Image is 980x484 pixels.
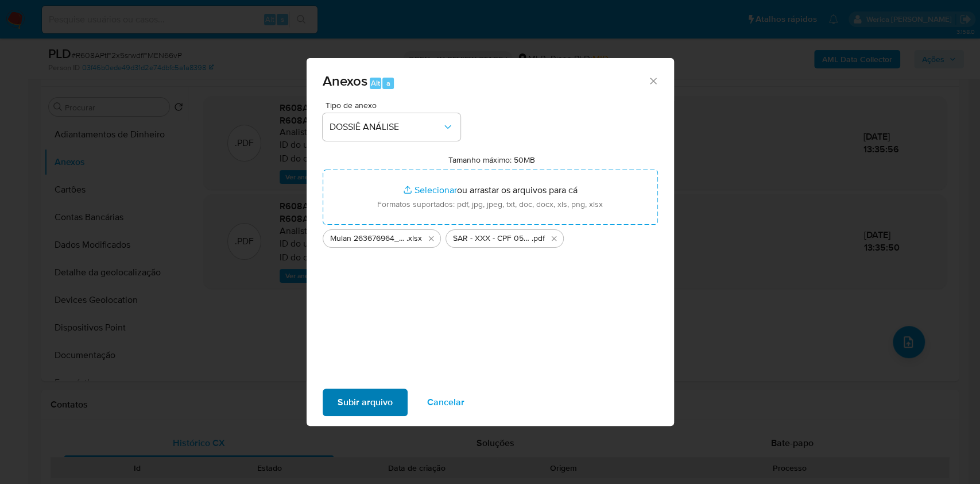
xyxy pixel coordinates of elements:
[424,232,438,245] button: Excluir Mulan 263676964_2025_09_11_09_42_13.xlsx
[323,225,658,248] ul: Arquivos selecionados
[338,390,393,415] span: Subir arquivo
[386,78,390,89] span: a
[323,389,408,416] button: Subir arquivo
[323,113,460,141] button: DOSSIÊ ANÁLISE
[323,71,367,91] span: Anexos
[427,390,464,415] span: Cancelar
[532,233,545,244] span: .pdf
[406,233,422,244] span: .xlsx
[448,155,535,165] label: Tamanho máximo: 50MB
[547,232,561,245] button: Excluir SAR - XXX - CPF 05820568370 - JOCELIO LOPES CAVALCANTE FILHO.pdf
[453,233,532,244] span: SAR - XXX - CPF 05820568370 - [PERSON_NAME]
[330,233,406,244] span: Mulan 263676964_2025_09_11_09_42_13
[330,121,442,133] span: DOSSIÊ ANÁLISE
[412,389,479,416] button: Cancelar
[371,78,380,89] span: Alt
[648,75,658,86] button: Fechar
[326,101,463,109] span: Tipo de anexo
